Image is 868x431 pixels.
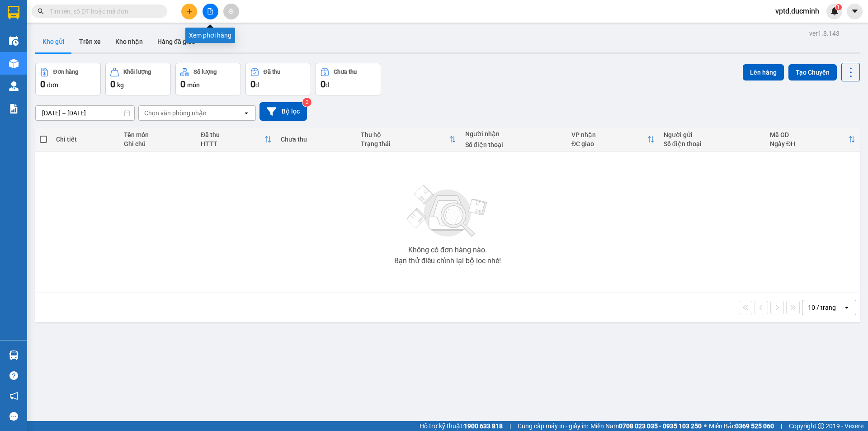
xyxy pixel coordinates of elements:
button: Lên hàng [743,64,784,81]
div: Ghi chú [124,140,192,147]
span: Miền Bắc [709,421,774,431]
button: Số lượng0món [175,63,241,95]
sup: 1 [835,4,842,10]
img: warehouse-icon [9,36,19,46]
input: Tìm tên, số ĐT hoặc mã đơn [50,6,156,16]
span: message [9,412,18,421]
span: question-circle [9,371,18,380]
div: Trạng thái [361,140,449,147]
span: 0 [250,79,255,90]
span: 1 [837,4,840,10]
button: Kho nhận [108,31,150,52]
img: warehouse-icon [9,350,19,360]
img: warehouse-icon [9,81,19,91]
span: 0 [321,79,325,90]
span: 0 [40,79,45,90]
div: Khối lượng [123,69,151,75]
div: Người gửi [664,131,761,138]
sup: 2 [302,98,311,107]
svg: open [243,109,250,117]
div: HTTT [201,140,264,147]
div: Đã thu [201,131,264,138]
img: warehouse-icon [9,59,19,68]
span: aim [228,8,234,14]
th: Toggle SortBy [356,128,461,152]
div: Mã GD [770,131,848,138]
div: VP nhận [571,131,647,138]
span: 0 [180,79,185,90]
button: Khối lượng0kg [105,63,171,95]
div: Thu hộ [361,131,449,138]
div: Không có đơn hàng nào. [408,246,487,254]
strong: 1900 633 818 [464,422,503,430]
div: ver 1.8.143 [809,28,840,38]
button: plus [181,4,197,19]
span: notification [9,392,18,400]
div: Chưa thu [334,69,357,75]
img: logo-vxr [8,6,19,19]
span: đơn [47,81,58,89]
div: Đã thu [264,69,280,75]
th: Toggle SortBy [765,128,860,152]
strong: 0708 023 035 - 0935 103 250 [619,422,702,430]
button: Kho gửi [35,31,72,52]
span: | [509,421,511,431]
button: file-add [203,4,218,19]
div: 10 / trang [808,303,836,312]
span: plus [186,8,193,14]
span: món [187,81,200,89]
span: file-add [207,8,213,14]
div: Người nhận [465,130,562,137]
span: Hỗ trợ kỹ thuật: [420,421,503,431]
strong: 0369 525 060 [735,422,774,430]
button: Đơn hàng0đơn [35,63,101,95]
th: Toggle SortBy [567,128,659,152]
div: Chọn văn phòng nhận [144,109,207,118]
span: vptd.ducminh [768,5,826,17]
button: Trên xe [72,31,108,52]
svg: open [843,304,850,311]
div: Chưa thu [281,136,352,143]
th: Toggle SortBy [196,128,276,152]
span: Cung cấp máy in - giấy in: [518,421,588,431]
div: Xem phơi hàng [185,28,235,43]
button: Chưa thu0đ [316,63,381,95]
div: Tên món [124,131,192,138]
button: Đã thu0đ [245,63,311,95]
span: ⚪️ [704,424,707,428]
button: Hàng đã giao [150,31,203,52]
div: Bạn thử điều chỉnh lại bộ lọc nhé! [394,257,501,265]
span: 0 [110,79,115,90]
div: Số điện thoại [664,140,761,147]
div: Ngày ĐH [770,140,848,147]
img: icon-new-feature [830,7,839,15]
span: đ [255,81,259,89]
span: Miền Nam [590,421,702,431]
span: kg [117,81,124,89]
button: Bộ lọc [259,102,307,121]
img: solution-icon [9,104,19,114]
span: | [781,421,782,431]
button: aim [223,4,239,19]
div: Đơn hàng [53,69,78,75]
div: ĐC giao [571,140,647,147]
span: search [38,8,44,14]
button: caret-down [847,4,863,19]
span: copyright [818,423,824,429]
img: svg+xml;base64,PHN2ZyBjbGFzcz0ibGlzdC1wbHVnX19zdmciIHhtbG5zPSJodHRwOi8vd3d3LnczLm9yZy8yMDAwL3N2Zy... [402,180,493,243]
input: Select a date range. [36,106,134,120]
span: caret-down [851,7,859,15]
span: đ [325,81,329,89]
div: Số lượng [193,69,217,75]
div: Chi tiết [56,136,115,143]
button: Tạo Chuyến [788,64,837,81]
div: Số điện thoại [465,141,562,148]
